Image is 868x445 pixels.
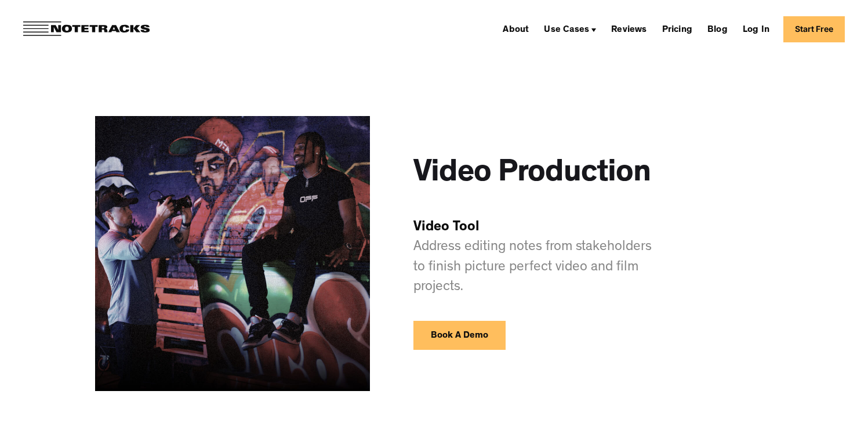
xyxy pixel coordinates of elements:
[738,20,774,38] a: Log In
[703,20,732,38] a: Blog
[783,16,845,42] a: Start Free
[658,20,697,38] a: Pricing
[413,157,651,192] h1: Video Production
[498,20,533,38] a: About
[539,20,601,38] div: Use Cases
[544,26,589,35] div: Use Cases
[606,20,651,38] a: Reviews
[413,321,506,350] a: Book A Demo
[413,221,480,235] span: Video Tool
[413,218,657,297] p: Address editing notes from stakeholders to finish picture perfect video and film projects.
